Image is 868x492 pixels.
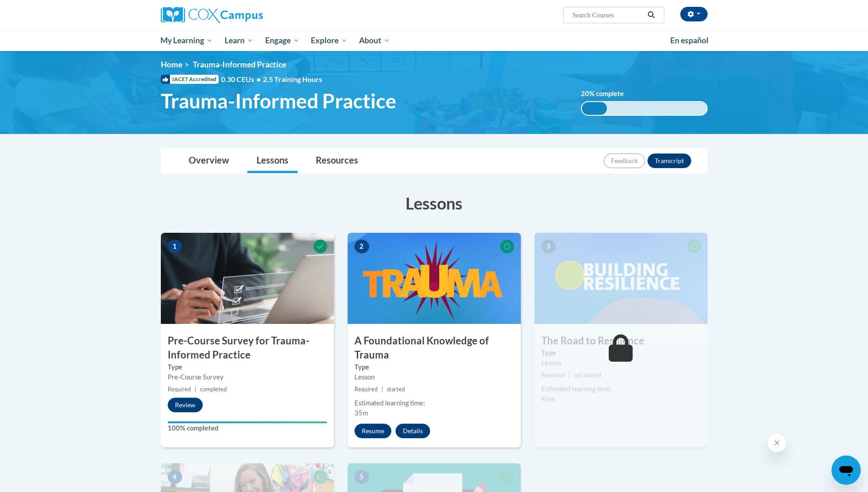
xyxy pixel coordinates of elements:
[670,36,709,45] span: En español
[305,30,353,51] a: Explore
[644,10,658,20] button: Search
[574,372,601,379] span: not started
[263,75,322,83] span: 2.5 Training Hours
[161,7,334,23] a: Cox Campus
[395,424,430,438] button: Details
[354,398,514,408] div: Estimated learning time:
[5,6,74,14] span: Hi. How can we help?
[664,31,714,50] a: En español
[647,154,691,168] button: Transcript
[354,372,514,382] div: Lesson
[387,386,405,393] span: started
[568,372,570,379] span: |
[604,154,645,168] button: Feedback
[168,386,191,393] span: Required
[168,423,327,433] label: 100% completed
[161,60,182,69] a: Home
[541,384,701,394] div: Estimated learning time:
[581,89,633,99] label: % complete
[311,35,347,46] span: Explore
[219,30,259,51] a: Learn
[348,334,521,362] h3: A Foundational Knowledge of Trauma
[168,470,182,484] span: 4
[307,149,367,173] a: Resources
[353,30,396,51] a: About
[541,348,701,358] label: Type
[541,372,565,379] span: Required
[354,386,378,393] span: Required
[161,7,263,23] img: Cox Campus
[195,386,196,393] span: |
[161,192,708,215] h3: Lessons
[534,334,708,348] h3: The Road to Resilience
[168,372,327,382] div: Pre-Course Survey
[582,102,607,115] div: 20%
[161,233,334,324] img: Course Image
[200,386,227,393] span: completed
[168,240,182,253] span: 1
[221,74,263,84] span: 0.30 CEUs
[259,30,305,51] a: Engage
[534,233,708,324] img: Course Image
[571,10,644,20] input: Search Courses
[354,362,514,372] label: Type
[161,75,219,84] span: IACET Accredited
[161,89,396,113] span: Trauma-Informed Practice
[168,362,327,372] label: Type
[354,240,369,253] span: 2
[359,35,390,46] span: About
[541,358,701,368] div: Lesson
[160,35,213,46] span: My Learning
[155,30,219,51] a: My Learning
[247,149,298,173] a: Lessons
[193,60,286,69] span: Trauma-Informed Practice
[147,30,721,51] div: Main menu
[381,386,383,393] span: |
[354,470,369,484] span: 5
[832,456,861,485] iframe: Button to launch messaging window
[168,421,327,423] div: Your progress
[581,90,589,97] span: 20
[768,434,786,452] iframe: Close message
[180,149,238,173] a: Overview
[348,233,521,324] img: Course Image
[161,334,334,362] h3: Pre-Course Survey for Trauma-Informed Practice
[225,35,253,46] span: Learn
[354,424,391,438] button: Resume
[354,409,368,417] span: 35m
[265,35,299,46] span: Engage
[541,240,556,253] span: 3
[257,75,261,83] span: •
[541,395,555,403] span: 45m
[168,398,203,412] button: Review
[680,7,708,21] button: Account Settings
